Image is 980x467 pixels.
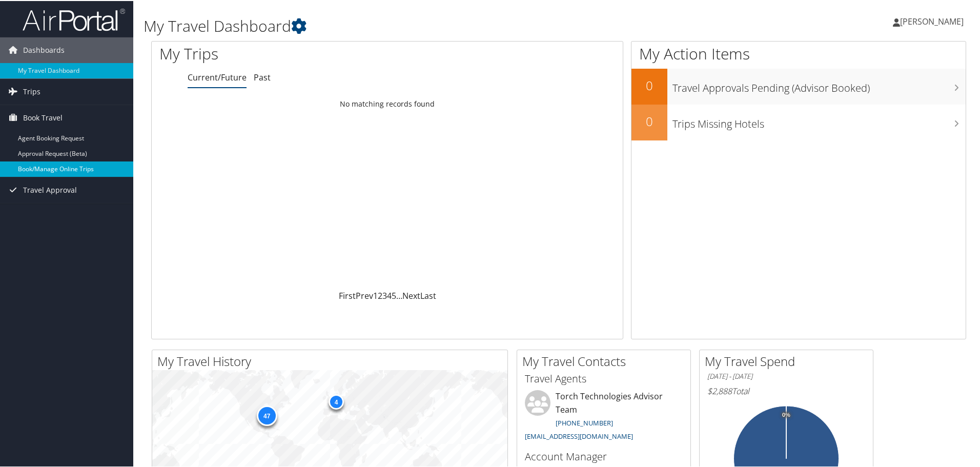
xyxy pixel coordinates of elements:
[707,384,865,396] h6: Total
[900,15,964,26] span: [PERSON_NAME]
[631,112,667,129] h2: 0
[705,352,873,369] h2: My Travel Spend
[23,104,63,130] span: Book Travel
[522,352,690,369] h2: My Travel Contacts
[144,14,697,36] h1: My Travel Dashboard
[556,417,613,427] a: [PHONE_NUMBER]
[329,393,344,408] div: 4
[707,384,732,396] span: $2,888
[392,289,396,300] a: 5
[420,289,436,300] a: Last
[373,289,378,300] a: 1
[188,71,247,82] a: Current/Future
[707,371,865,380] h6: [DATE] - [DATE]
[520,389,688,444] li: Torch Technologies Advisor Team
[339,289,356,300] a: First
[159,42,419,64] h1: My Trips
[525,371,683,385] h3: Travel Agents
[23,78,40,104] span: Trips
[378,289,382,300] a: 2
[893,5,974,36] a: [PERSON_NAME]
[631,76,667,93] h2: 0
[631,68,966,104] a: 0Travel Approvals Pending (Advisor Booked)
[672,111,966,130] h3: Trips Missing Hotels
[396,289,402,300] span: …
[23,36,65,62] span: Dashboards
[631,42,966,64] h1: My Action Items
[782,411,790,417] tspan: 0%
[525,449,683,463] h3: Account Manager
[631,104,966,139] a: 0Trips Missing Hotels
[672,75,966,94] h3: Travel Approvals Pending (Advisor Booked)
[402,289,420,300] a: Next
[23,7,125,31] img: airportal-logo.png
[23,176,77,202] span: Travel Approval
[254,71,271,82] a: Past
[157,352,507,369] h2: My Travel History
[382,289,387,300] a: 3
[525,431,633,440] a: [EMAIL_ADDRESS][DOMAIN_NAME]
[387,289,392,300] a: 4
[256,404,277,425] div: 47
[356,289,373,300] a: Prev
[152,94,623,112] td: No matching records found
